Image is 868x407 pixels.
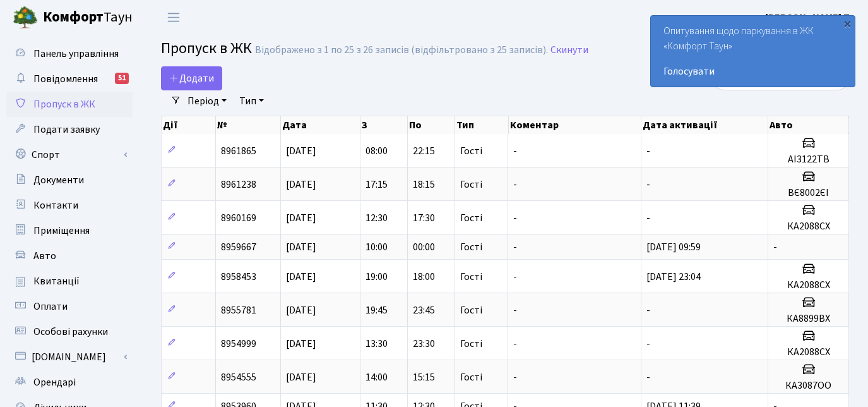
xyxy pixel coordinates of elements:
[513,240,517,254] span: -
[234,90,269,112] a: Тип
[286,303,316,317] span: [DATE]
[221,337,256,351] span: 8954999
[286,370,316,384] span: [DATE]
[646,178,650,191] span: -
[221,211,256,225] span: 8960169
[6,142,133,167] a: Спорт
[765,10,853,25] a: [PERSON_NAME] П.
[33,325,108,339] span: Особові рахунки
[33,224,90,238] span: Приміщення
[6,319,133,344] a: Особові рахунки
[550,44,588,56] a: Скинути
[413,337,435,351] span: 23:30
[366,337,388,351] span: 13:30
[460,339,482,349] span: Гості
[161,37,252,59] span: Пропуск в ЖК
[221,178,256,191] span: 8961238
[286,144,316,158] span: [DATE]
[773,313,843,325] h5: КА8899ВХ
[33,47,119,61] span: Панель управління
[162,116,216,134] th: Дії
[6,66,133,92] a: Повідомлення51
[169,71,214,85] span: Додати
[366,144,388,158] span: 08:00
[286,337,316,351] span: [DATE]
[255,44,548,56] div: Відображено з 1 по 25 з 26 записів (відфільтровано з 25 записів).
[33,375,76,389] span: Орендарі
[646,144,650,158] span: -
[413,240,435,254] span: 00:00
[360,116,408,134] th: З
[513,337,517,351] span: -
[646,303,650,317] span: -
[33,198,78,212] span: Контакти
[773,380,843,392] h5: КА3087ОО
[33,97,95,111] span: Пропуск в ЖК
[6,243,133,269] a: Авто
[513,144,517,158] span: -
[33,173,84,187] span: Документи
[366,303,388,317] span: 19:45
[513,178,517,191] span: -
[161,66,222,90] a: Додати
[43,7,133,28] span: Таун
[641,116,768,134] th: Дата активації
[646,370,650,384] span: -
[6,344,133,370] a: [DOMAIN_NAME]
[513,211,517,225] span: -
[460,213,482,223] span: Гості
[460,146,482,156] span: Гості
[413,211,435,225] span: 17:30
[513,370,517,384] span: -
[651,16,855,87] div: Опитування щодо паркування в ЖК «Комфорт Таун»
[6,294,133,319] a: Оплати
[513,303,517,317] span: -
[765,11,853,25] b: [PERSON_NAME] П.
[6,193,133,218] a: Контакти
[33,300,68,313] span: Оплати
[221,270,256,284] span: 8958453
[182,90,232,112] a: Період
[413,270,435,284] span: 18:00
[646,270,701,284] span: [DATE] 23:04
[6,167,133,193] a: Документи
[773,240,777,254] span: -
[646,240,701,254] span: [DATE] 09:59
[221,240,256,254] span: 8959667
[281,116,360,134] th: Дата
[773,187,843,199] h5: ВЄ8002ЄІ
[841,17,853,30] div: ×
[646,211,650,225] span: -
[158,7,189,28] button: Переключити навігацію
[455,116,509,134] th: Тип
[413,178,435,191] span: 18:15
[366,211,388,225] span: 12:30
[773,221,843,233] h5: КА2088СХ
[773,154,843,166] h5: АІ3122ТВ
[221,370,256,384] span: 8954555
[513,270,517,284] span: -
[13,5,38,30] img: logo.png
[286,178,316,191] span: [DATE]
[286,270,316,284] span: [DATE]
[6,117,133,142] a: Подати заявку
[773,346,843,358] h5: КА2088СХ
[413,303,435,317] span: 23:45
[773,279,843,291] h5: КА2088СХ
[115,73,129,84] div: 51
[460,272,482,282] span: Гості
[408,116,455,134] th: По
[33,274,80,288] span: Квитанції
[646,337,650,351] span: -
[366,178,388,191] span: 17:15
[460,305,482,315] span: Гості
[366,270,388,284] span: 19:00
[366,240,388,254] span: 10:00
[221,144,256,158] span: 8961865
[460,372,482,382] span: Гості
[216,116,281,134] th: №
[43,7,104,27] b: Комфорт
[6,218,133,243] a: Приміщення
[286,211,316,225] span: [DATE]
[460,242,482,252] span: Гості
